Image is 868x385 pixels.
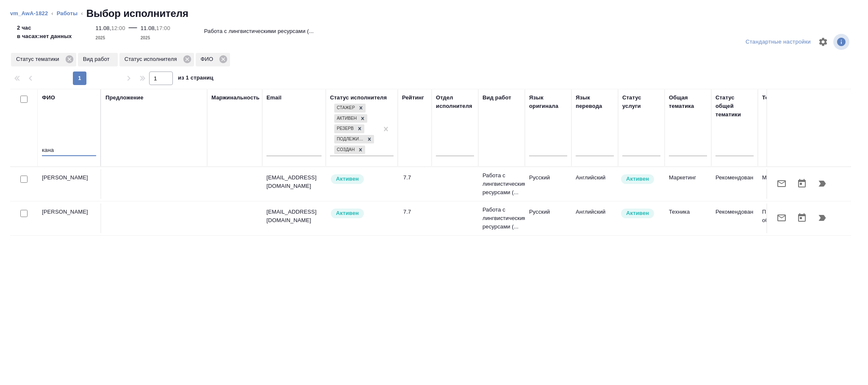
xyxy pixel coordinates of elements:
[10,7,858,20] nav: breadcrumb
[96,25,111,31] p: 11.08,
[11,53,76,66] div: Статус тематики
[111,25,125,31] p: 12:00
[141,25,156,31] p: 11.08,
[665,203,711,233] td: Техника
[771,208,792,228] button: Отправить предложение о работе
[330,93,387,102] div: Статус исполнителя
[669,93,707,110] div: Общая тематика
[334,146,356,154] div: Создан
[42,93,55,102] div: ФИО
[483,171,521,197] p: Работа с лингвистическими ресурсами (...
[626,209,649,217] p: Активен
[125,55,180,63] p: Статус исполнителя
[196,53,230,66] div: ФИО
[743,36,813,49] div: split button
[525,169,571,199] td: Русский
[812,173,832,194] button: Продолжить
[20,210,28,217] input: Выбери исполнителей, чтобы отправить приглашение на работу
[81,9,83,18] li: ‹
[334,124,355,133] div: Резерв
[571,203,618,233] td: Английский
[771,173,792,194] button: Отправить предложение о работе
[436,93,474,110] div: Отдел исполнителя
[403,208,427,216] div: 7.7
[334,135,365,144] div: Подлежит внедрению
[178,73,214,85] span: из 1 страниц
[711,169,758,199] td: Рекомендован
[336,175,359,183] p: Активен
[105,93,144,102] div: Предложение
[330,208,394,219] div: Рядовой исполнитель: назначай с учетом рейтинга
[571,169,618,199] td: Английский
[334,104,356,113] div: Стажер
[333,113,368,124] div: Стажер, Активен, Резерв, Подлежит внедрению, Создан
[266,208,322,225] p: [EMAIL_ADDRESS][DOMAIN_NAME]
[792,208,812,228] button: Открыть календарь загрузки
[762,93,788,102] div: Тематика
[525,203,571,233] td: Русский
[38,203,101,233] td: [PERSON_NAME]
[333,145,366,155] div: Стажер, Активен, Резерв, Подлежит внедрению, Создан
[622,93,660,110] div: Статус услуги
[833,34,851,50] span: Посмотреть информацию
[51,9,53,18] li: ‹
[626,175,649,183] p: Активен
[762,208,817,225] p: Промышленное оборудование
[156,25,170,31] p: 17:00
[119,53,194,66] div: Статус исполнителя
[483,93,511,102] div: Вид работ
[762,173,817,182] p: Маркетинг
[266,173,322,190] p: [EMAIL_ADDRESS][DOMAIN_NAME]
[333,134,375,145] div: Стажер, Активен, Резерв, Подлежит внедрению, Создан
[16,55,62,63] p: Статус тематики
[402,93,424,102] div: Рейтинг
[813,32,833,52] span: Настроить таблицу
[576,93,614,110] div: Язык перевода
[20,176,28,183] input: Выбери исполнителей, чтобы отправить приглашение на работу
[201,55,216,63] p: ФИО
[204,27,314,36] p: Работа с лингвистическими ресурсами (...
[86,7,189,20] h2: Выбор исполнителя
[715,93,754,119] div: Статус общей тематики
[57,10,78,16] a: Работы
[83,55,113,63] p: Вид работ
[10,10,48,16] a: vm_AwA-1822
[334,114,358,123] div: Активен
[403,173,427,182] div: 7.7
[129,20,137,42] div: —
[529,93,567,110] div: Язык оригинала
[333,103,366,113] div: Стажер, Активен, Резерв, Подлежит внедрению, Создан
[266,93,281,102] div: Email
[812,208,832,228] button: Продолжить
[792,173,812,194] button: Открыть календарь загрузки
[711,203,758,233] td: Рекомендован
[17,24,72,32] p: 2 час
[665,169,711,199] td: Маркетинг
[336,209,359,217] p: Активен
[38,169,101,199] td: [PERSON_NAME]
[211,93,260,102] div: Маржинальность
[483,206,521,231] p: Работа с лингвистическими ресурсами (...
